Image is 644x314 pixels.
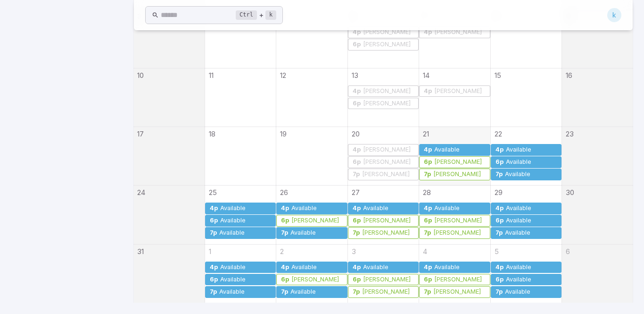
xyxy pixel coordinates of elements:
[490,244,561,303] td: September 5, 2025
[495,205,504,212] div: 4p
[434,276,482,283] div: [PERSON_NAME]
[205,127,215,139] a: August 18, 2025
[423,229,431,237] div: 7p
[205,186,217,198] a: August 25, 2025
[433,229,481,237] div: [PERSON_NAME]
[434,217,482,224] div: [PERSON_NAME]
[220,205,246,212] div: Available
[347,244,419,303] td: September 3, 2025
[281,276,289,283] div: 6p
[236,9,276,21] div: +
[236,10,257,20] kbd: Ctrl
[290,229,316,237] div: Available
[133,244,205,303] td: August 31, 2025
[419,186,490,244] td: August 28, 2025
[363,159,411,166] div: [PERSON_NAME]
[291,217,339,224] div: [PERSON_NAME]
[220,217,246,224] div: Available
[276,186,347,244] td: August 26, 2025
[352,264,361,271] div: 4p
[423,171,431,178] div: 7p
[423,276,432,283] div: 6p
[491,245,499,257] a: September 5, 2025
[423,88,432,95] div: 4p
[505,146,532,153] div: Available
[276,9,347,68] td: August 5, 2025
[423,289,431,296] div: 7p
[495,159,504,166] div: 6p
[209,276,218,283] div: 6p
[562,127,574,139] a: August 23, 2025
[281,217,289,224] div: 6p
[209,217,218,224] div: 6p
[133,9,205,68] td: August 3, 2025
[363,276,411,283] div: [PERSON_NAME]
[495,146,504,153] div: 4p
[419,186,431,198] a: August 28, 2025
[347,186,419,244] td: August 27, 2025
[265,10,276,20] kbd: k
[352,159,361,166] div: 6p
[348,245,356,257] a: September 3, 2025
[419,245,427,257] a: September 4, 2025
[133,68,144,81] a: August 10, 2025
[209,289,217,296] div: 7p
[363,205,389,212] div: Available
[434,264,460,271] div: Available
[363,88,411,95] div: [PERSON_NAME]
[562,186,574,198] a: August 30, 2025
[362,289,410,296] div: [PERSON_NAME]
[434,146,460,153] div: Available
[423,217,432,224] div: 6p
[133,68,205,127] td: August 10, 2025
[607,8,621,22] div: k
[434,88,482,95] div: [PERSON_NAME]
[434,29,482,36] div: [PERSON_NAME]
[433,171,481,178] div: [PERSON_NAME]
[491,68,501,81] a: August 15, 2025
[133,186,145,198] a: August 24, 2025
[363,29,411,36] div: [PERSON_NAME]
[133,9,141,22] a: August 3, 2025
[205,127,276,185] td: August 18, 2025
[276,245,284,257] a: September 2, 2025
[291,205,317,212] div: Available
[352,276,361,283] div: 6p
[352,217,361,224] div: 6p
[352,88,361,95] div: 4p
[433,289,481,296] div: [PERSON_NAME]
[205,68,276,127] td: August 11, 2025
[352,100,361,107] div: 6p
[495,229,503,237] div: 7p
[490,9,561,68] td: August 8, 2025
[291,264,317,271] div: Available
[352,29,361,36] div: 4p
[347,127,419,185] td: August 20, 2025
[205,68,214,81] a: August 11, 2025
[505,205,532,212] div: Available
[347,9,419,68] td: August 6, 2025
[276,186,288,198] a: August 26, 2025
[352,229,360,237] div: 7p
[419,9,490,68] td: August 7, 2025
[419,68,429,81] a: August 14, 2025
[347,68,419,127] td: August 13, 2025
[220,264,246,271] div: Available
[495,171,503,178] div: 7p
[363,41,411,48] div: [PERSON_NAME]
[281,289,289,296] div: 7p
[423,29,432,36] div: 4p
[348,186,360,198] a: August 27, 2025
[419,244,490,303] td: September 4, 2025
[362,171,410,178] div: [PERSON_NAME]
[423,146,432,153] div: 4p
[562,244,633,303] td: September 6, 2025
[291,276,339,283] div: [PERSON_NAME]
[505,264,532,271] div: Available
[352,171,360,178] div: 7p
[133,186,205,244] td: August 24, 2025
[363,264,389,271] div: Available
[505,276,532,283] div: Available
[504,289,531,296] div: Available
[352,146,361,153] div: 4p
